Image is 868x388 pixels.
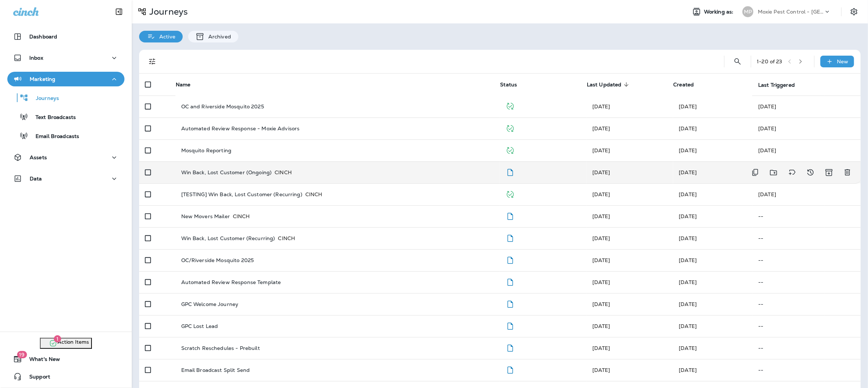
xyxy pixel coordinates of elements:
span: Draft [506,278,515,285]
span: Draft [506,366,515,373]
p: Scratch Reschedules - Prebuilt [181,345,260,351]
button: Filters [145,54,160,69]
span: Last Triggered [758,82,795,88]
button: Email Broadcasts [7,128,124,143]
span: J-P Scoville [592,235,610,242]
span: Jason Munk [592,191,610,198]
span: J-P Scoville [592,345,610,351]
span: Name [176,81,200,88]
div: CINCH [278,235,295,242]
span: CINCH [278,235,295,242]
span: Published [506,146,515,153]
span: Working as: [704,9,735,15]
p: GPC Lost Lead [181,323,218,329]
span: J-P Scoville [679,345,697,351]
span: Draft [506,344,515,351]
p: Journeys [146,6,188,17]
button: Delete [840,165,855,180]
p: Email Broadcast Split Send [181,367,250,373]
span: CINCH [233,213,250,220]
p: Active [156,34,175,40]
span: Last Updated [587,82,622,88]
span: J-P Scoville [592,301,610,307]
p: -- [758,279,855,285]
p: Inbox [29,55,43,61]
p: -- [758,213,855,219]
p: OC/Riverside Mosquito 2025 [181,257,254,263]
button: Duplicate [748,165,763,180]
p: Win Back, Lost Customer (Recurring) [181,235,275,242]
p: Assets [30,154,47,160]
button: Support [7,369,124,384]
button: Data [7,171,124,186]
span: Draft [506,300,515,307]
p: Journeys [29,95,59,102]
p: Win Back, Lost Customer (Ongoing) [181,169,272,176]
button: View Changelog [803,165,818,180]
p: New [837,59,849,64]
span: Jason Munk [679,169,697,176]
span: Jason Munk [592,147,610,154]
p: Automated Review Response Template [181,279,281,285]
span: Support [22,374,50,383]
span: Priscilla Valverde [679,279,697,286]
span: Published [506,124,515,131]
span: Jason Munk [592,103,610,110]
span: Jason Munk [679,147,697,154]
span: Name [176,82,191,88]
span: Draft [506,322,515,329]
span: 19 [17,351,27,358]
button: Text Broadcasts [7,109,124,124]
span: Shannon Davis [679,257,697,264]
span: CINCH [305,191,323,198]
td: [DATE] [752,96,861,117]
span: Jason Munk [679,213,697,220]
p: Dashboard [29,34,57,40]
span: Draft [506,234,515,241]
button: Journeys [7,90,124,105]
button: Inbox [7,51,124,65]
button: Collapse Sidebar [109,4,129,19]
p: GPC Welcome Journey [181,301,239,307]
span: CINCH [275,169,292,176]
button: 1Action Items [40,338,92,349]
span: Last Triggered [758,82,804,88]
p: OC and Riverside Mosquito 2025 [181,104,264,109]
span: Created [674,81,704,88]
span: Jason Munk [592,169,610,176]
p: -- [758,323,855,329]
div: CINCH [275,169,292,176]
p: New Movers Mailer [181,213,230,220]
button: 19What's New [7,352,124,366]
span: Draft [506,168,515,175]
td: [DATE] [752,117,861,139]
p: Marketing [30,76,55,82]
button: Add tags [785,165,800,180]
span: Status [500,81,517,88]
span: Published [506,190,515,197]
span: What's New [22,356,60,365]
span: J-P Scoville [592,367,610,373]
div: 1 - 20 of 23 [757,59,782,64]
span: Created [674,82,694,88]
span: Jason Munk [592,257,610,264]
button: Archive [822,165,837,180]
div: MP [742,6,753,17]
div: CINCH [305,191,323,198]
span: J-P Scoville [679,235,697,242]
span: Last Updated [587,81,631,88]
td: [DATE] [752,139,861,161]
p: -- [758,257,855,263]
p: -- [758,235,855,241]
p: -- [758,367,855,373]
span: Published [506,102,515,109]
button: Marketing [7,72,124,86]
span: Jason Munk [679,103,697,110]
p: Email Broadcasts [28,133,79,140]
span: Jason Munk [679,191,697,198]
p: Archived [205,34,231,40]
p: Mosquito Reporting [181,148,232,153]
p: Data [30,176,42,182]
button: Assets [7,150,124,165]
button: Search Journeys [730,54,745,69]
